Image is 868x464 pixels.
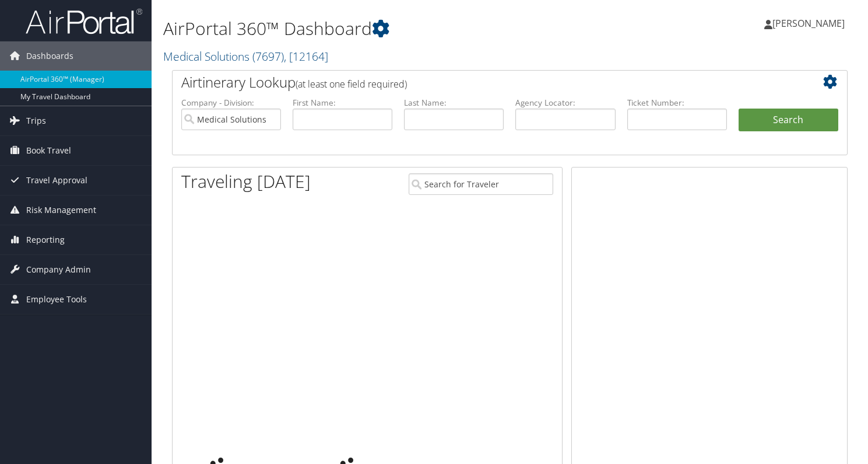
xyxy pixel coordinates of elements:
label: Ticket Number: [627,97,727,109]
span: Trips [26,106,46,135]
a: Medical Solutions [163,48,328,64]
span: , [ 12164 ] [284,48,328,64]
a: [PERSON_NAME] [764,6,856,41]
span: Risk Management [26,196,96,225]
span: Reporting [26,225,65,254]
span: ( 7697 ) [252,48,284,64]
h2: Airtinerary Lookup [181,72,782,92]
button: Search [739,109,838,132]
span: Company Admin [26,255,91,284]
label: Company - Division: [181,97,281,109]
img: airportal-logo.png [26,8,142,35]
span: Employee Tools [26,285,87,314]
label: First Name: [293,97,392,109]
span: Book Travel [26,136,71,165]
span: (at least one field required) [296,78,407,90]
h1: AirPortal 360™ Dashboard [163,16,625,41]
span: Dashboards [26,41,73,71]
span: [PERSON_NAME] [772,17,845,30]
label: Agency Locator: [515,97,615,109]
label: Last Name: [404,97,504,109]
h1: Traveling [DATE] [181,169,311,194]
input: Search for Traveler [409,173,553,195]
span: Travel Approval [26,166,87,195]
